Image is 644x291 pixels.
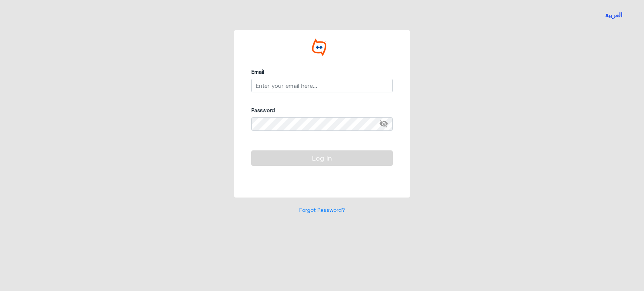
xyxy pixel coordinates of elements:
label: Email [251,68,393,76]
a: Forgot Password? [299,207,345,213]
button: العربية [605,11,622,20]
label: Password [251,106,393,114]
img: Widebot Logo [312,38,326,56]
input: Enter your email here... [251,79,393,92]
button: Log In [251,150,393,165]
span: visibility_off [379,117,393,131]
